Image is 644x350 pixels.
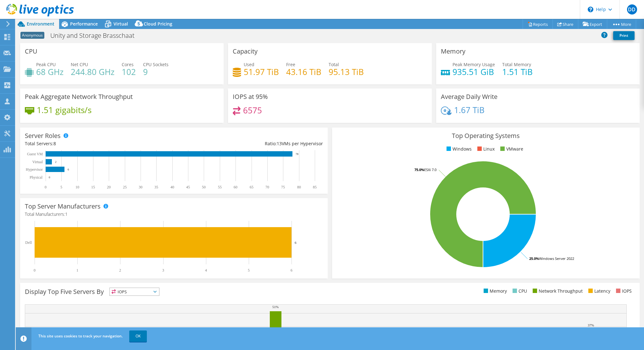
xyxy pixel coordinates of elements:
[25,48,37,55] h3: CPU
[25,203,101,210] h3: Top Server Manufacturers
[47,32,144,39] h1: Unity and Storage Brasschaat
[55,160,57,164] text: 2
[186,185,190,189] text: 45
[30,175,42,180] text: Physical
[143,61,169,67] span: CPU Sockets
[286,61,295,67] span: Free
[452,68,495,75] h4: 935.51 GiB
[233,93,268,100] h3: IOPS at 95%
[34,268,36,273] text: 0
[614,288,632,295] li: IOPS
[68,168,69,171] text: 6
[587,288,610,295] li: Latency
[291,268,292,273] text: 6
[588,323,594,327] text: 37%
[295,241,297,244] text: 6
[25,240,32,245] text: Dell
[531,288,583,295] li: Network Throughput
[36,61,56,67] span: Peak CPU
[613,31,635,40] a: Print
[91,185,95,189] text: 15
[452,61,495,67] span: Peak Memory Usage
[26,167,43,172] text: Hypervisor
[296,152,299,156] text: 78
[297,185,301,189] text: 80
[119,268,121,273] text: 2
[170,185,174,189] text: 40
[523,19,553,29] a: Reports
[49,176,50,179] text: 0
[25,211,323,218] h4: Total Manufacturers:
[25,93,133,100] h3: Peak Aggregate Network Throughput
[281,185,285,189] text: 75
[441,48,465,55] h3: Memory
[27,152,43,156] text: Guest VM
[627,4,637,14] span: DD
[414,167,424,172] tspan: 75.0%
[25,132,61,139] h3: Server Roles
[277,141,282,146] span: 13
[143,68,169,75] h4: 9
[502,61,531,67] span: Total Memory
[71,68,114,75] h4: 244.80 GHz
[45,185,47,189] text: 0
[36,68,64,75] h4: 68 GHz
[60,185,62,189] text: 5
[144,21,172,27] span: Cloud Pricing
[499,146,523,152] li: VMware
[27,21,54,27] span: Environment
[32,160,43,164] text: Virtual
[250,185,253,189] text: 65
[441,93,497,100] h3: Average Daily Write
[139,185,142,189] text: 30
[607,19,636,29] a: More
[174,140,323,147] div: Ratio: VMs per Hypervisor
[529,256,539,261] tspan: 25.0%
[202,185,206,189] text: 50
[244,61,254,67] span: Used
[454,106,485,113] h4: 1.67 TiB
[114,21,128,27] span: Virtual
[218,185,222,189] text: 55
[313,185,317,189] text: 85
[233,48,258,55] h3: Capacity
[53,141,56,146] span: 8
[25,140,174,147] div: Total Servers:
[272,305,279,309] text: 51%
[502,68,533,75] h4: 1.51 TiB
[539,256,574,261] tspan: Windows Server 2022
[243,107,262,114] h4: 6575
[234,185,237,189] text: 60
[110,288,159,295] span: IOPS
[129,330,147,342] a: OK
[511,288,527,295] li: CPU
[248,268,250,273] text: 5
[476,146,495,152] li: Linux
[329,61,339,67] span: Total
[162,268,164,273] text: 3
[70,21,98,27] span: Performance
[75,185,79,189] text: 10
[37,106,92,113] h4: 1.51 gigabits/s
[424,167,436,172] tspan: ESXi 7.0
[122,68,136,75] h4: 102
[588,7,593,12] svg: \n
[20,32,44,39] span: Anonymous
[337,132,635,139] h3: Top Operating Systems
[71,61,88,67] span: Net CPU
[265,185,269,189] text: 70
[329,68,364,75] h4: 95.13 TiB
[552,19,578,29] a: Share
[578,19,607,29] a: Export
[65,211,68,217] span: 1
[205,268,207,273] text: 4
[445,146,472,152] li: Windows
[244,68,279,75] h4: 51.97 TiB
[286,68,321,75] h4: 43.16 TiB
[123,185,127,189] text: 25
[154,185,158,189] text: 35
[76,268,78,273] text: 1
[38,333,123,339] span: This site uses cookies to track your navigation.
[122,61,134,67] span: Cores
[107,185,111,189] text: 20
